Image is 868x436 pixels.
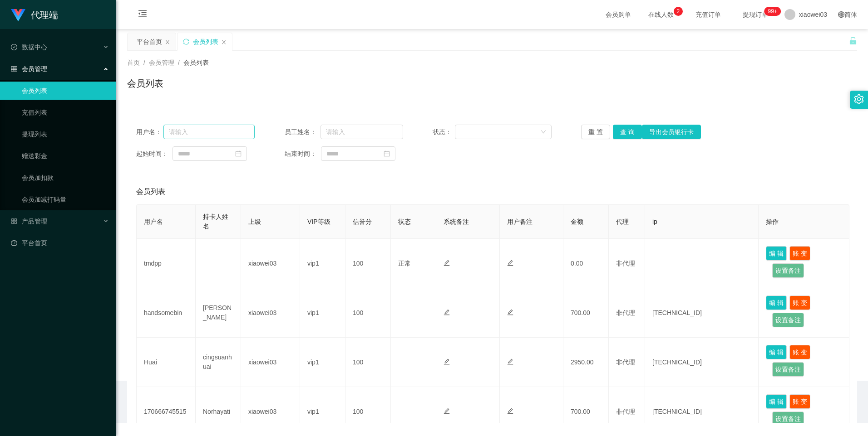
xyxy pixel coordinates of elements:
[398,218,411,225] span: 状态
[444,358,450,365] i: 图标: edit
[345,239,391,288] td: 100
[766,246,787,261] button: 编 辑
[772,412,804,426] button: 设置备注
[193,33,218,50] div: 会员列表
[645,338,759,387] td: [TECHNICAL_ID]
[241,338,300,387] td: xiaowei03
[300,288,345,338] td: vip1
[22,190,109,208] a: 会员加减打码量
[563,338,609,387] td: 2950.00
[644,11,678,18] span: 在线人数
[22,147,109,165] a: 赠送彩金
[183,39,189,45] i: 图标: sync
[11,65,47,73] span: 会员管理
[789,394,810,409] button: 账 变
[616,218,629,225] span: 代理
[642,125,701,139] button: 导出会员银行卡
[136,186,165,197] span: 会员列表
[571,218,583,225] span: 金额
[241,239,300,288] td: xiaowei03
[143,59,145,66] span: /
[183,59,209,66] span: 会员列表
[772,362,804,377] button: 设置备注
[691,11,725,18] span: 充值订单
[384,150,390,157] i: 图标: calendar
[196,288,241,338] td: [PERSON_NAME]
[11,11,58,18] a: 代理端
[11,44,47,51] span: 数据中心
[766,218,779,225] span: 操作
[137,288,196,338] td: handsomebin
[563,288,609,338] td: 700.00
[854,94,864,104] i: 图标: setting
[136,149,173,159] span: 起始时间：
[321,125,403,139] input: 请输入
[507,309,513,315] i: 图标: edit
[766,394,787,409] button: 编 辑
[11,66,17,72] i: 图标: table
[235,150,242,157] i: 图标: calendar
[11,218,17,224] i: 图标: appstore-o
[674,7,683,16] sup: 2
[507,358,513,365] i: 图标: edit
[789,345,810,359] button: 账 变
[300,338,345,387] td: vip1
[22,103,109,121] a: 充值列表
[838,11,844,18] i: 图标: global
[444,260,450,266] i: 图标: edit
[433,127,455,137] span: 状态：
[345,288,391,338] td: 100
[789,246,810,261] button: 账 变
[285,149,321,159] span: 结束时间：
[581,125,610,139] button: 重 置
[11,9,25,22] img: logo.9652507e.png
[149,59,174,66] span: 会员管理
[22,82,109,100] a: 会员列表
[136,127,163,137] span: 用户名：
[123,402,861,412] div: 2021
[616,260,635,267] span: 非代理
[652,218,657,225] span: ip
[676,7,680,16] p: 2
[616,358,635,366] span: 非代理
[127,77,163,90] h1: 会员列表
[345,338,391,387] td: 100
[11,218,47,225] span: 产品管理
[613,125,642,139] button: 查 询
[241,288,300,338] td: xiaowei03
[738,11,773,18] span: 提现订单
[127,0,158,29] i: 图标: menu-fold
[11,234,109,252] a: 图标: dashboard平台首页
[163,125,255,139] input: 请输入
[444,309,450,315] i: 图标: edit
[127,59,140,66] span: 首页
[444,218,469,225] span: 系统备注
[764,7,781,16] sup: 1213
[300,239,345,288] td: vip1
[137,239,196,288] td: tmdpp
[563,239,609,288] td: 0.00
[507,260,513,266] i: 图标: edit
[203,213,228,230] span: 持卡人姓名
[398,260,411,267] span: 正常
[766,296,787,310] button: 编 辑
[137,33,162,50] div: 平台首页
[22,125,109,143] a: 提现列表
[307,218,330,225] span: VIP等级
[178,59,180,66] span: /
[849,37,857,45] i: 图标: unlock
[248,218,261,225] span: 上级
[444,408,450,414] i: 图标: edit
[353,218,372,225] span: 信誉分
[766,345,787,359] button: 编 辑
[507,408,513,414] i: 图标: edit
[285,127,321,137] span: 员工姓名：
[144,218,163,225] span: 用户名
[507,218,533,225] span: 用户备注
[616,408,635,415] span: 非代理
[137,338,196,387] td: Huai
[616,309,635,316] span: 非代理
[789,296,810,310] button: 账 变
[11,44,17,50] i: 图标: check-circle-o
[221,39,227,45] i: 图标: close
